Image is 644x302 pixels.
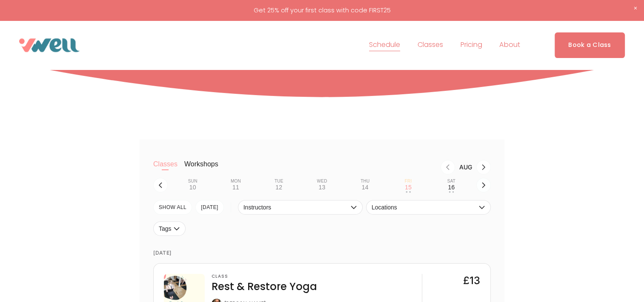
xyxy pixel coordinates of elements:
[153,243,491,263] time: [DATE]
[447,179,455,184] div: Sat
[555,32,625,58] a: Book a Class
[476,160,491,174] button: Next month, Sep
[153,221,186,236] button: Tags
[405,184,412,191] div: 15
[449,191,454,193] div: • •
[232,184,239,191] div: 11
[243,204,349,211] span: Instructors
[275,184,282,191] div: 12
[317,179,327,184] div: Wed
[405,179,412,184] div: Fri
[212,280,317,293] h4: Rest & Restore Yoga
[184,160,218,177] button: Workshops
[212,274,317,279] h3: Class
[189,184,196,191] div: 10
[366,200,491,215] button: Locations
[499,39,520,51] span: About
[455,164,476,171] div: Month Aug
[463,274,480,287] div: £13
[231,179,241,184] div: Mon
[369,38,400,52] a: Schedule
[441,160,455,174] button: Previous month, Jul
[232,160,491,174] nav: Month switch
[418,38,443,52] a: folder dropdown
[318,184,325,191] div: 13
[159,225,172,232] span: Tags
[461,38,482,52] a: Pricing
[372,204,477,211] span: Locations
[406,191,411,193] div: • •
[362,184,369,191] div: 14
[188,179,197,184] div: Sun
[153,200,192,215] button: SHOW All
[418,39,443,51] span: Classes
[499,38,520,52] a: folder dropdown
[448,184,455,191] div: 16
[19,38,80,52] img: VWell
[195,200,224,215] button: [DATE]
[361,179,369,184] div: Thu
[275,179,283,184] div: Tue
[238,200,363,215] button: Instructors
[153,160,177,177] button: Classes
